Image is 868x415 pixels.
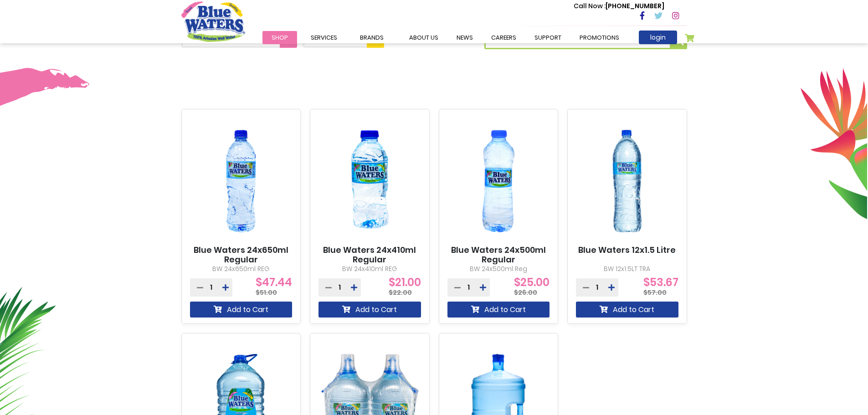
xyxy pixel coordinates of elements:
img: Blue Waters 24x410ml Regular [318,117,421,245]
a: Blue Waters 12x1.5 Litre [578,245,676,255]
button: Add to Cart [447,302,550,318]
a: News [447,31,482,44]
a: Blue Waters 24x410ml Regular [318,245,421,265]
a: Promotions [570,31,628,44]
button: Add to Cart [190,302,293,318]
span: Shop [272,33,288,42]
button: Add to Cart [318,302,421,318]
a: about us [400,31,447,44]
p: BW 24x410ml REG [318,264,421,274]
a: Blue Waters 24x650ml Regular [190,245,293,265]
a: login [639,31,677,44]
span: Brands [360,33,384,42]
p: BW 24x500ml Reg [447,264,550,274]
p: BW 24x650ml REG [190,264,293,274]
a: store logo [181,1,245,41]
p: BW 12x1.5LT TRA [576,264,678,274]
a: support [525,31,570,44]
span: $53.67 [643,282,678,291]
p: [PHONE_NUMBER] [574,1,664,11]
img: Blue Waters 12x1.5 Litre [576,117,678,245]
span: $21.00 [389,282,421,291]
span: $51.00 [256,288,277,297]
span: Call Now : [574,1,606,10]
span: $26.00 [514,288,537,297]
a: careers [482,31,525,44]
button: Add to Cart [576,302,678,318]
span: $47.44 [256,282,292,291]
img: Blue Waters 24x500ml Regular [447,117,550,245]
img: Blue Waters 24x650ml Regular [190,117,293,245]
span: Services [311,33,337,42]
span: $57.00 [643,288,667,297]
span: $25.00 [514,282,550,291]
a: Blue Waters 24x500ml Regular [447,245,550,265]
span: $22.00 [389,288,412,297]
